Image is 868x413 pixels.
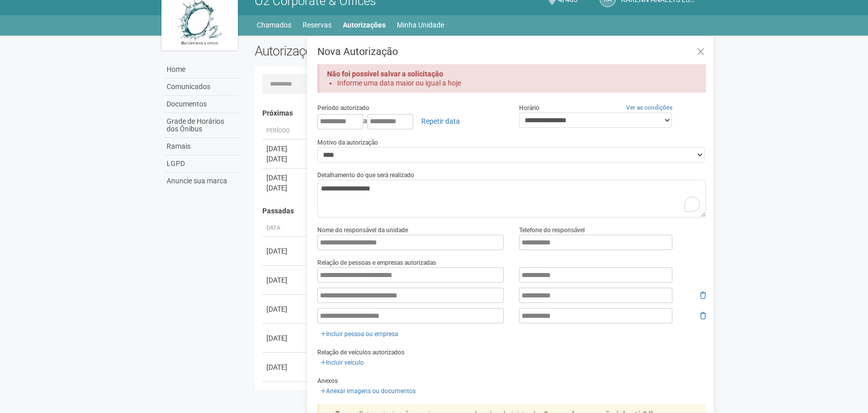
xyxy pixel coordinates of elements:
[164,138,239,155] a: Ramais
[262,109,699,117] h4: Próximas
[266,144,304,154] div: [DATE]
[257,18,291,32] a: Chamados
[415,113,467,130] a: Repetir data
[266,173,304,183] div: [DATE]
[262,220,308,237] th: Data
[262,123,308,140] th: Período
[519,226,585,235] label: Telefone do responsável
[303,18,332,32] a: Reservas
[317,386,419,397] a: Anexar imagens ou documentos
[266,333,304,343] div: [DATE]
[255,43,473,59] h2: Autorizações
[164,96,239,113] a: Documentos
[262,207,699,215] h4: Passadas
[626,104,672,111] a: Ver as condições
[317,138,378,147] label: Motivo da autorização
[164,113,239,138] a: Grade de Horários dos Ônibus
[317,258,436,267] label: Relação de pessoas e empresas autorizadas
[266,362,304,372] div: [DATE]
[317,226,408,235] label: Nome do responsável da unidade
[343,18,386,32] a: Autorizações
[266,154,304,164] div: [DATE]
[317,357,367,368] a: Incluir veículo
[317,348,404,357] label: Relação de veículos autorizados
[700,312,706,319] i: Remover
[337,78,688,88] li: Informe uma data maior ou igual a hoje
[317,180,706,217] textarea: To enrich screen reader interactions, please activate Accessibility in Grammarly extension settings
[164,155,239,173] a: LGPD
[164,78,239,96] a: Comunicados
[327,70,443,78] strong: Não foi possível salvar a solicitação
[164,61,239,78] a: Home
[700,292,706,299] i: Remover
[266,275,304,285] div: [DATE]
[266,246,304,256] div: [DATE]
[317,113,504,130] div: a
[397,18,444,32] a: Minha Unidade
[164,173,239,189] a: Anuncie sua marca
[317,376,338,386] label: Anexos
[317,103,369,113] label: Período autorizado
[317,328,401,340] a: Incluir pessoa ou empresa
[266,183,304,193] div: [DATE]
[519,103,539,113] label: Horário
[317,171,414,180] label: Detalhamento do que será realizado
[266,304,304,314] div: [DATE]
[317,46,706,57] h3: Nova Autorização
